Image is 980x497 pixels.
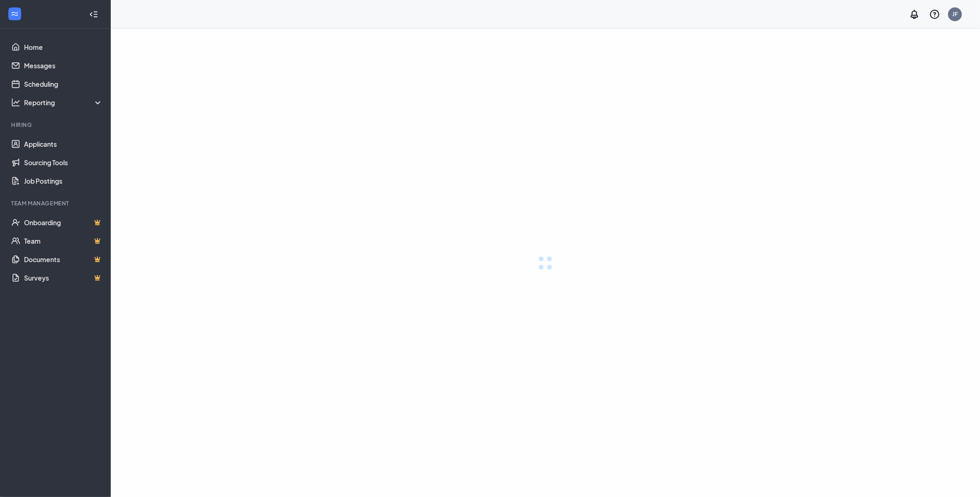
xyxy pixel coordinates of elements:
[24,232,103,250] a: TeamCrown
[89,10,98,19] svg: Collapse
[24,153,103,172] a: Sourcing Tools
[24,250,103,269] a: DocumentsCrown
[11,199,101,207] div: Team Management
[10,9,19,18] svg: WorkstreamLogo
[24,98,103,107] div: Reporting
[24,172,103,190] a: Job Postings
[952,10,958,18] div: JF
[909,9,920,20] svg: Notifications
[24,213,103,232] a: OnboardingCrown
[929,9,940,20] svg: QuestionInfo
[24,38,103,56] a: Home
[24,56,103,75] a: Messages
[24,75,103,93] a: Scheduling
[11,98,20,107] svg: Analysis
[11,121,101,129] div: Hiring
[24,269,103,287] a: SurveysCrown
[24,135,103,153] a: Applicants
